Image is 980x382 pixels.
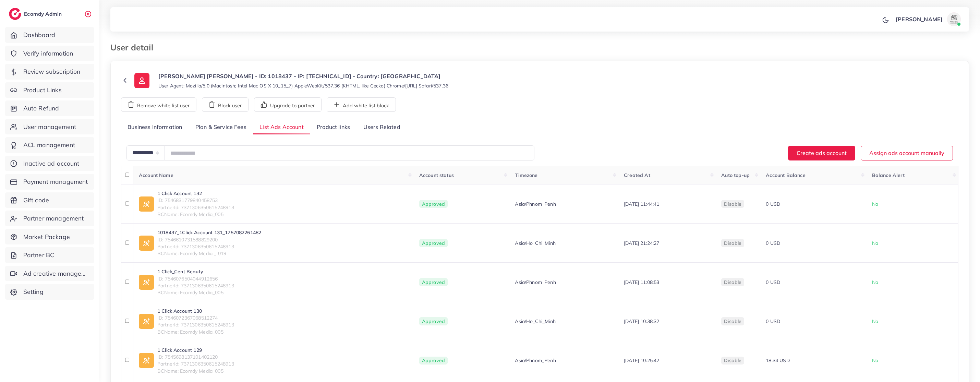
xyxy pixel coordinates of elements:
[157,229,261,236] a: 1018437_1Click Account 131_1757082261482
[23,214,84,223] span: Partner management
[9,8,21,20] img: logo
[721,172,750,178] span: Auto top-up
[896,15,943,23] p: [PERSON_NAME]
[157,275,234,282] span: ID: 7546076504044912656
[624,279,659,285] span: [DATE] 11:08:53
[157,321,234,328] span: PartnerId: 7371306350615248913
[515,357,556,364] span: Asia/Phnom_Penh
[157,360,234,367] span: PartnerId: 7371306350615248913
[157,368,234,374] span: BCName: Ecomdy Media_005
[872,201,878,207] span: No
[419,239,448,247] span: Approved
[254,97,322,112] button: Upgrade to partner
[872,240,878,246] span: No
[766,279,780,285] span: 0 USD
[157,268,234,275] a: 1 Click_Cent Beauty
[624,357,659,363] span: [DATE] 10:25:42
[872,318,878,324] span: No
[419,357,448,365] span: Approved
[158,72,448,80] p: [PERSON_NAME] [PERSON_NAME] - ID: 1018437 - IP: [TECHNICAL_ID] - Country: [GEOGRAPHIC_DATA]
[202,97,249,112] button: Block user
[121,97,196,112] button: Remove white list user
[23,287,44,296] span: Setting
[9,8,63,20] a: logoEcomdy Admin
[419,200,448,208] span: Approved
[5,247,94,263] a: Partner BC
[139,196,154,212] img: ic-ad-info.7fc67b75.svg
[23,86,62,95] span: Product Links
[947,12,961,26] img: avatar
[624,318,659,324] span: [DATE] 10:38:32
[134,73,149,88] img: ic-user-info.36bf1079.svg
[872,172,905,178] span: Balance Alert
[624,201,659,207] span: [DATE] 11:44:41
[157,190,234,197] a: 1 Click Account 132
[157,250,261,257] span: BCName: Ecomdy Media _ 019
[5,192,94,208] a: Gift code
[121,120,189,135] a: Business Information
[157,329,234,335] span: BCName: Ecomdy Media_005
[157,211,234,218] span: BCName: Ecomdy Media_005
[157,243,261,250] span: PartnerId: 7371306350615248913
[139,353,154,368] img: ic-ad-info.7fc67b75.svg
[310,120,356,135] a: Product links
[515,318,556,325] span: Asia/Ho_Chi_Minh
[157,204,234,211] span: PartnerId: 7371306350615248913
[766,318,780,324] span: 0 USD
[724,357,741,363] span: disable
[327,97,396,112] button: Add white list block
[5,284,94,300] a: Setting
[157,308,234,314] a: 1 Click Account 130
[157,314,234,321] span: ID: 7546072367068512274
[139,275,154,290] img: ic-ad-info.7fc67b75.svg
[5,174,94,190] a: Payment management
[5,229,94,245] a: Market Package
[139,236,154,251] img: ic-ad-info.7fc67b75.svg
[157,236,261,243] span: ID: 7546610731588829200
[23,159,80,168] span: Inactive ad account
[766,357,789,363] span: 18.34 USD
[356,120,407,135] a: Users Related
[724,279,741,285] span: disable
[139,172,173,178] span: Account Name
[23,104,59,113] span: Auto Refund
[157,354,234,360] span: ID: 7545698137101402120
[5,100,94,116] a: Auto Refund
[23,67,81,76] span: Review subscription
[624,240,659,246] span: [DATE] 21:24:27
[23,177,88,186] span: Payment management
[724,318,741,324] span: disable
[110,43,159,52] h3: User detail
[23,49,73,58] span: Verify information
[872,279,878,285] span: No
[5,211,94,226] a: Partner management
[766,240,780,246] span: 0 USD
[158,82,448,89] small: User Agent: Mozilla/5.0 (Macintosh; Intel Mac OS X 10_15_7) AppleWebKit/537.36 (KHTML, like Gecko...
[419,172,454,178] span: Account status
[5,119,94,135] a: User management
[624,172,650,178] span: Created At
[515,172,537,178] span: Timezone
[5,266,94,282] a: Ad creative management
[5,137,94,153] a: ACL management
[189,120,253,135] a: Plan & Service Fees
[157,282,234,289] span: PartnerId: 7371306350615248913
[788,146,855,160] button: Create ads account
[23,196,49,205] span: Gift code
[24,11,63,17] h2: Ecomdy Admin
[23,251,55,260] span: Partner BC
[157,197,234,204] span: ID: 7546831779840458753
[5,64,94,80] a: Review subscription
[892,12,964,26] a: [PERSON_NAME]avatar
[5,27,94,43] a: Dashboard
[157,347,234,354] a: 1 Click Account 129
[23,31,55,39] span: Dashboard
[515,279,556,286] span: Asia/Phnom_Penh
[23,122,76,131] span: User management
[766,201,780,207] span: 0 USD
[724,240,741,246] span: disable
[872,357,878,363] span: No
[157,289,234,296] span: BCName: Ecomdy Media_005
[253,120,310,135] a: List Ads Account
[23,269,89,278] span: Ad creative management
